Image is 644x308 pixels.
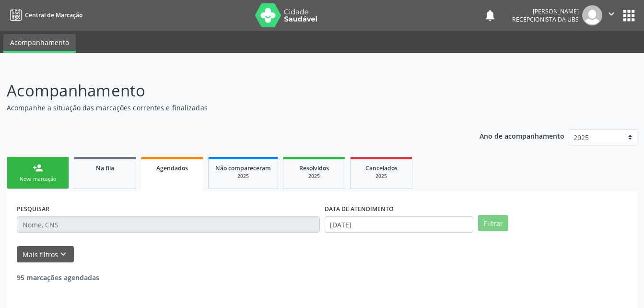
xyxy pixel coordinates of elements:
[512,7,579,15] div: [PERSON_NAME]
[7,7,82,23] a: Central de Marcação
[3,34,76,53] a: Acompanhamento
[156,164,188,172] span: Agendados
[325,216,474,233] input: Selecione um intervalo
[215,164,271,172] span: Não compareceram
[215,173,271,180] div: 2025
[17,273,99,282] strong: 95 marcações agendadas
[365,164,398,172] span: Cancelados
[96,164,114,172] span: Na fila
[33,163,43,173] div: person_add
[7,79,448,103] p: Acompanhamento
[512,15,579,24] span: Recepcionista da UBS
[478,215,508,231] button: Filtrar
[621,7,637,24] button: apps
[299,164,329,172] span: Resolvidos
[17,201,49,216] label: PESQUISAR
[602,5,621,25] button: 
[606,9,617,19] i: 
[582,5,602,25] img: img
[290,173,338,180] div: 2025
[357,173,405,180] div: 2025
[58,249,69,260] i: keyboard_arrow_down
[17,246,74,263] button: Mais filtroskeyboard_arrow_down
[25,11,82,19] span: Central de Marcação
[17,216,320,233] input: Nome, CNS
[480,130,564,142] p: Ano de acompanhamento
[14,176,62,183] div: Nova marcação
[7,103,448,113] p: Acompanhe a situação das marcações correntes e finalizadas
[483,9,497,22] button: notifications
[325,201,394,216] label: DATA DE ATENDIMENTO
